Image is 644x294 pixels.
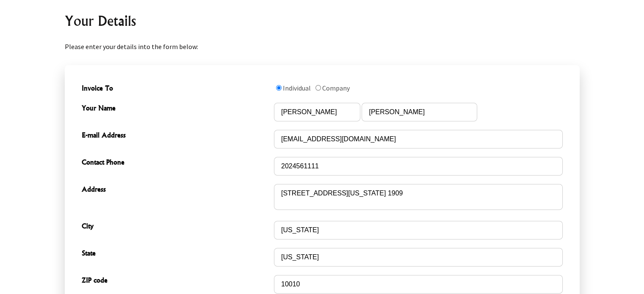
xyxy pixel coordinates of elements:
p: Please enter your details into the form below: [65,41,580,52]
span: ZIP code [82,275,270,287]
span: City [82,221,270,233]
span: Address [82,184,270,196]
input: Your Name [274,103,360,121]
label: Individual [283,84,311,92]
span: State [82,248,270,260]
input: ZIP code [274,275,563,294]
textarea: Address [274,184,563,210]
input: State [274,248,563,267]
span: E-mail Address [82,130,270,142]
input: Invoice To [315,85,321,91]
input: Your Name [362,103,477,121]
input: Contact Phone [274,157,563,176]
h2: Your Details [65,11,580,31]
input: Invoice To [276,85,282,91]
span: Invoice To [82,83,270,95]
span: Your Name [82,103,270,115]
input: E-mail Address [274,130,563,148]
input: City [274,221,563,239]
span: Contact Phone [82,157,270,169]
label: Company [322,84,350,92]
